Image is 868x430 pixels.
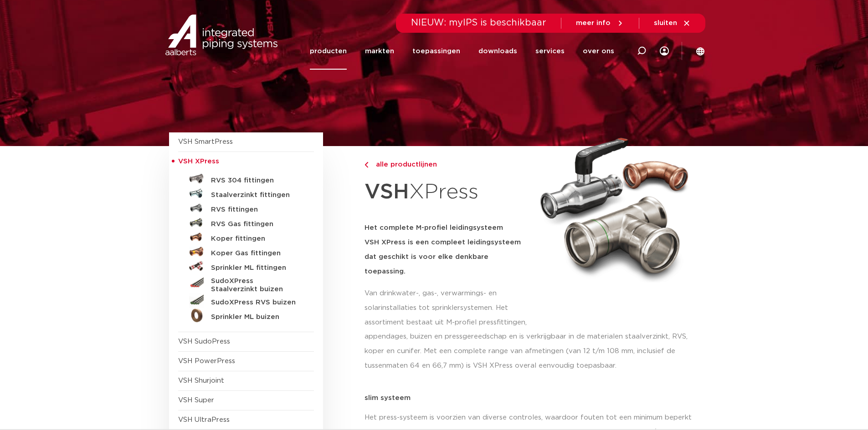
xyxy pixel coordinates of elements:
[654,20,677,26] span: sluiten
[365,162,368,168] img: chevron-right.svg
[178,416,230,423] a: VSH UltraPress
[178,293,314,308] a: SudoXPress RVS buizen
[576,19,624,27] a: meer info
[178,201,314,215] a: RVS fittingen
[654,19,691,27] a: sluiten
[178,397,214,404] a: VSH Super
[411,18,546,27] span: NIEUW: myIPS is beschikbaar
[211,298,301,307] h5: SudoXPress RVS buizen
[211,277,301,293] h5: SudoXPress Staalverzinkt buizen
[178,377,224,384] a: VSH Shurjoint
[365,159,529,170] a: alle productlijnen
[178,244,314,259] a: Koper Gas fittingen
[370,161,437,168] span: alle productlijnen
[211,220,301,228] h5: RVS Gas fittingen
[178,338,230,345] a: VSH SudoPress
[365,329,699,373] p: appendages, buizen en pressgereedschap en is verkrijgbaar in de materialen staalverzinkt, RVS, ko...
[365,182,409,202] strong: VSH
[211,235,301,243] h5: Koper fittingen
[178,138,233,145] a: VSH SmartPress
[365,221,529,279] h5: Het complete M-profiel leidingsysteem VSH XPress is een compleet leidingsysteem dat geschikt is v...
[211,264,301,272] h5: Sprinkler ML fittingen
[178,230,314,244] a: Koper fittingen
[178,215,314,230] a: RVS Gas fittingen
[211,206,301,214] h5: RVS fittingen
[365,33,394,70] a: markten
[178,172,314,186] a: RVS 304 fittingen
[576,20,611,26] span: meer info
[310,33,614,70] nav: Menu
[211,191,301,199] h5: Staalverzinkt fittingen
[365,395,699,401] p: slim systeem
[412,33,460,70] a: toepassingen
[211,313,301,321] h5: Sprinkler ML buizen
[365,175,529,210] h1: XPress
[583,33,614,70] a: over ons
[310,33,347,70] a: producten
[211,249,301,258] h5: Koper Gas fittingen
[178,259,314,273] a: Sprinkler ML fittingen
[660,33,669,70] div: my IPS
[178,308,314,323] a: Sprinkler ML buizen
[178,158,219,165] span: VSH XPress
[178,273,314,293] a: SudoXPress Staalverzinkt buizen
[478,33,517,70] a: downloads
[178,358,235,364] a: VSH PowerPress
[211,177,301,185] h5: RVS 304 fittingen
[178,186,314,201] a: Staalverzinkt fittingen
[535,33,565,70] a: services
[365,286,529,330] p: Van drinkwater-, gas-, verwarmings- en solarinstallaties tot sprinklersystemen. Het assortiment b...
